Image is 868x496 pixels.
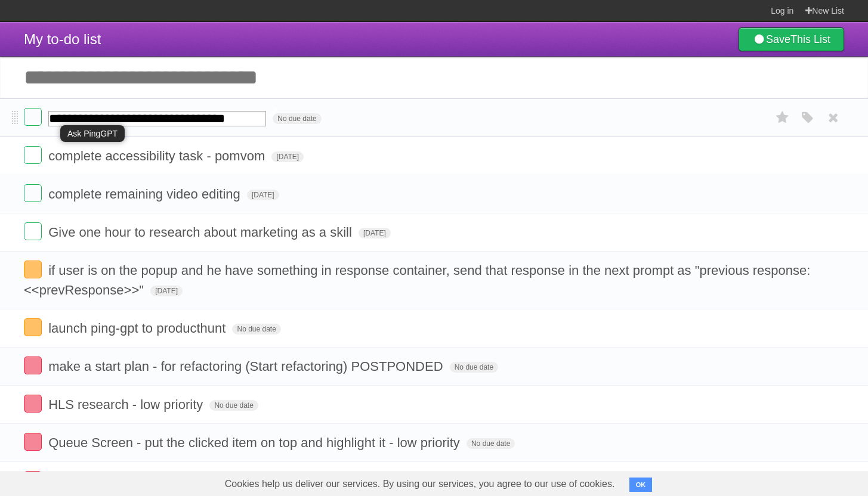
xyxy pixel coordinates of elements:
[467,438,515,449] span: No due date
[48,148,268,163] span: complete accessibility task - pomvom
[24,471,42,489] label: Done
[450,362,498,373] span: No due date
[48,225,355,240] span: Give one hour to research about marketing as a skill
[271,151,304,162] span: [DATE]
[24,108,42,126] label: Done
[24,222,42,240] label: Done
[24,395,42,413] label: Done
[213,472,627,496] span: Cookies help us deliver our services. By using our services, you agree to our use of cookies.
[48,321,228,336] span: launch ping-gpt to producthunt
[60,125,125,142] div: Ask PingGPT
[24,184,42,202] label: Done
[150,286,183,296] span: [DATE]
[359,228,391,238] span: [DATE]
[24,356,42,374] label: Done
[48,397,206,412] span: HLS research - low priority
[247,190,279,200] span: [DATE]
[24,146,42,164] label: Done
[24,318,42,336] label: Done
[24,263,810,297] span: if user is on the popup and he have something in response container, send that response in the ne...
[209,400,258,411] span: No due date
[771,108,794,128] label: Star task
[48,187,243,201] span: complete remaining video editing
[273,113,321,124] span: No due date
[24,433,42,451] label: Done
[232,324,280,334] span: No due date
[48,435,463,450] span: Queue Screen - put the clicked item on top and highlight it - low priority
[24,31,101,47] span: My to-do list
[739,27,844,51] a: SaveThis List
[48,359,446,374] span: make a start plan - for refactoring (Start refactoring) POSTPONDED
[629,478,653,492] button: OK
[790,33,830,45] b: This List
[24,261,42,278] label: Done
